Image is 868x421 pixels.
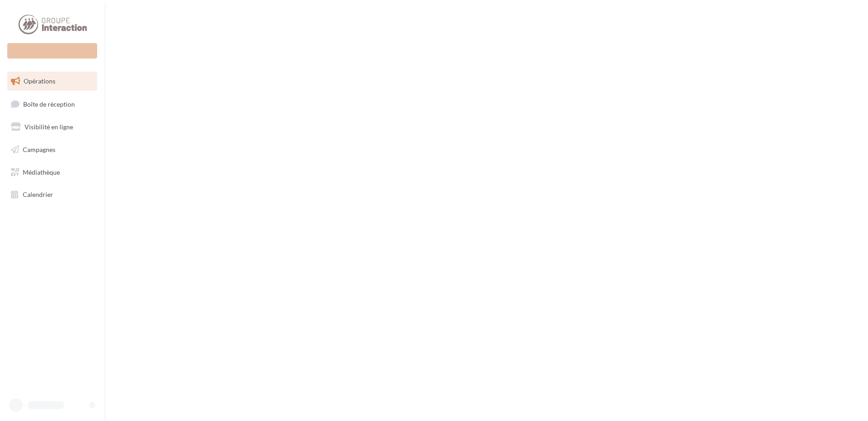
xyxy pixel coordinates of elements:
[25,123,73,131] span: Visibilité en ligne
[5,72,99,91] a: Opérations
[23,191,53,198] span: Calendrier
[23,168,60,176] span: Médiathèque
[23,146,55,153] span: Campagnes
[24,77,55,85] span: Opérations
[23,100,75,108] span: Boîte de réception
[5,163,99,182] a: Médiathèque
[7,43,97,59] div: Nouvelle campagne
[5,140,99,159] a: Campagnes
[5,117,99,137] a: Visibilité en ligne
[5,185,99,204] a: Calendrier
[5,94,99,114] a: Boîte de réception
